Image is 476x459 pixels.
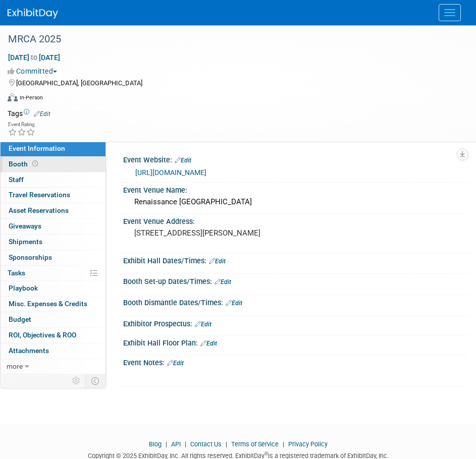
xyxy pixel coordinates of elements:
[123,316,468,329] div: Exhibitor Prospectus:
[9,300,87,308] span: Misc. Expenses & Credits
[8,269,25,277] span: Tasks
[223,440,230,448] span: |
[134,228,457,238] pre: [STREET_ADDRESS][PERSON_NAME]
[9,144,65,152] span: Event Information
[215,278,231,285] a: Edit
[123,335,468,349] div: Exhibit Hall Floor Plan:
[8,92,463,107] div: Event Format
[1,359,105,374] a: more
[200,340,217,347] a: Edit
[9,160,40,168] span: Booth
[19,94,43,101] div: In-Person
[1,141,105,156] a: Event Information
[1,312,105,327] a: Budget
[9,191,70,199] span: Travel Reservations
[163,440,170,448] span: |
[1,343,105,359] a: Attachments
[9,284,38,292] span: Playbook
[9,238,42,246] span: Shipments
[280,440,287,448] span: |
[123,152,468,165] div: Event Website:
[1,266,105,281] a: Tasks
[195,321,211,328] a: Edit
[1,173,105,188] a: Staff
[1,188,105,203] a: Travel Reservations
[1,203,105,218] a: Asset Reservations
[123,183,468,195] div: Event Venue Name:
[167,360,184,367] a: Edit
[9,222,41,230] span: Giveaways
[288,440,328,448] a: Privacy Policy
[190,440,222,448] a: Contact Us
[9,176,24,184] span: Staff
[8,93,18,101] img: Format-Inperson.png
[149,440,162,448] a: Blog
[9,315,31,323] span: Budget
[8,122,35,127] div: Event Rating
[226,300,242,307] a: Edit
[9,331,76,339] span: ROI, Objectives & ROO
[1,297,105,312] a: Misc. Expenses & Credits
[1,157,105,172] a: Booth
[1,328,105,343] a: ROI, Objectives & ROO
[85,374,106,387] td: Toggle Event Tabs
[123,274,468,287] div: Booth Set-up Dates/Times:
[8,53,61,62] span: [DATE] [DATE]
[16,79,142,87] span: [GEOGRAPHIC_DATA], [GEOGRAPHIC_DATA]
[123,355,468,368] div: Event Notes:
[7,362,23,370] span: more
[9,347,49,355] span: Attachments
[131,194,461,210] div: Renaissance [GEOGRAPHIC_DATA]
[8,66,61,76] button: Committed
[34,110,50,118] a: Edit
[29,53,39,62] span: to
[8,9,58,19] img: ExhibitDay
[182,440,189,448] span: |
[171,440,181,448] a: API
[265,451,268,456] sup: ®
[123,253,468,266] div: Exhibit Hall Dates/Times:
[1,281,105,296] a: Playbook
[135,168,206,177] a: [URL][DOMAIN_NAME]
[1,219,105,234] a: Giveaways
[68,374,85,387] td: Personalize Event Tab Strip
[8,108,50,119] td: Tags
[123,295,468,308] div: Booth Dismantle Dates/Times:
[1,235,105,250] a: Shipments
[30,160,40,167] span: Booth not reserved yet
[123,214,468,226] div: Event Venue Address:
[209,258,226,265] a: Edit
[439,4,461,21] button: Menu
[175,157,191,164] a: Edit
[1,250,105,265] a: Sponsorships
[9,253,52,261] span: Sponsorships
[5,30,456,48] div: MRCA 2025
[231,440,279,448] a: Terms of Service
[9,206,69,214] span: Asset Reservations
